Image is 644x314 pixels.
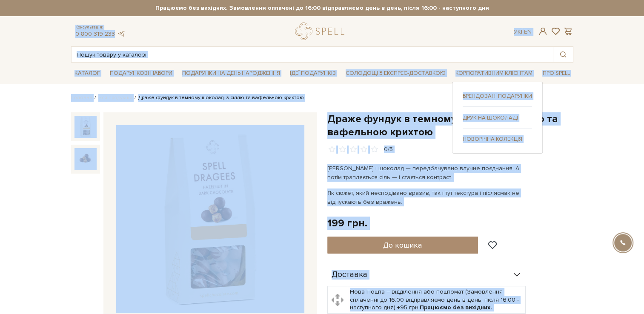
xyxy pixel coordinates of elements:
a: Головна [71,94,92,101]
a: Новорічна колекція [463,135,532,143]
a: Подарункові набори [106,67,176,80]
td: Нова Пошта – відділення або поштомат (Замовлення сплаченні до 16:00 відправляємо день в день, піс... [348,286,525,314]
a: Друк на шоколаді [463,114,532,122]
span: Консультація: [75,25,126,30]
p: [PERSON_NAME] і шоколад — передбачувано влучне поєднання. А потім трапляється сіль — і стається к... [327,164,527,182]
a: Каталог [71,67,103,80]
div: Ук [514,28,532,36]
img: Драже фундук в темному шоколаді з сіллю та вафельною крихтою [116,125,304,313]
div: Каталог [452,82,543,154]
img: Драже фундук в темному шоколаді з сіллю та вафельною крихтою [74,116,97,138]
a: Солодощі з експрес-доставкою [342,66,449,80]
a: logo [295,23,348,40]
span: Доставка [332,271,367,279]
a: En [524,28,532,35]
li: Драже фундук в темному шоколаді з сіллю та вафельною крихтою [132,94,304,102]
a: 0 800 319 233 [75,30,115,37]
a: Подарунки на День народження [179,67,283,80]
a: Вся продукція [98,94,132,101]
div: 199 грн. [327,217,367,230]
a: Брендовані подарунки [463,92,532,100]
strong: Працюємо без вихідних. Замовлення оплачені до 16:00 відправляємо день в день, після 16:00 - насту... [71,4,573,12]
b: Працюємо без вихідних. [420,304,492,311]
a: telegram [117,30,126,37]
img: Драже фундук в темному шоколаді з сіллю та вафельною крихтою [74,148,97,170]
p: Як сюжет, який несподівано вразив, так і тут текстура і післясмак не відпускають без вражень. [327,188,527,206]
h1: Драже фундук в темному шоколаді з сіллю та вафельною крихтою [327,112,573,139]
div: 0/5 [384,146,393,154]
input: Пошук товару у каталозі [72,47,553,62]
button: Пошук товару у каталозі [553,47,573,62]
span: До кошика [383,240,422,250]
a: Ідеї подарунків [286,67,339,80]
a: Про Spell [539,67,573,80]
button: До кошика [327,237,478,254]
span: | [521,28,522,35]
a: Корпоративним клієнтам [452,67,536,80]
